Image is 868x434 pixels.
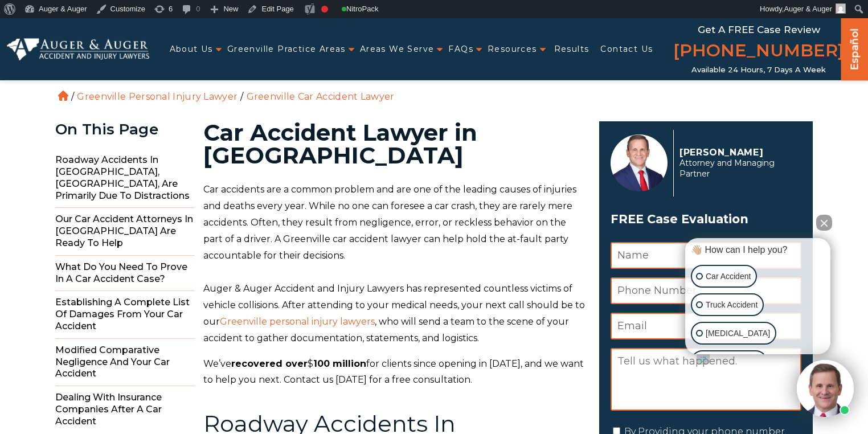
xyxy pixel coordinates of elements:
[77,91,238,102] a: Greenville Personal Injury Lawyer
[55,121,195,138] div: On This Page
[220,316,375,327] a: Greenville personal injury lawyers
[203,316,569,343] span: , who will send a team to the scene of your accident to gather documentation, statements, and log...
[203,121,586,167] h1: Car Accident Lawyer in [GEOGRAPHIC_DATA]
[706,269,751,284] p: Car Accident
[784,5,832,13] span: Auger & Auger
[55,339,195,386] span: Modified Comparative Negligence and Your Car Accident
[697,354,710,365] a: Open intaker chat
[488,38,537,61] a: Resources
[203,184,576,260] span: Car accidents are a common problem and are one of the leading causes of injuries and deaths every...
[231,358,308,369] b: recovered over
[600,38,653,61] a: Contact Us
[203,283,585,327] span: Auger & Auger Accident and Injury Lawyers has represented countless victims of vehicle collisions...
[797,360,854,417] img: Intaker widget Avatar
[679,147,795,158] p: [PERSON_NAME]
[7,38,149,60] img: Auger & Auger Accident and Injury Lawyers Logo
[706,326,770,341] p: [MEDICAL_DATA]
[360,38,435,61] a: Areas We Serve
[846,18,864,77] a: Español
[691,65,826,75] span: Available 24 Hours, 7 Days a Week
[611,208,801,230] span: FREE Case Evaluation
[313,358,366,369] b: 100 million
[244,91,398,102] li: Greenville Car Accident Lawyer
[816,215,832,231] button: Close Intaker Chat Widget
[673,38,844,65] a: [PHONE_NUMBER]
[203,358,584,386] span: for clients since opening in [DATE], and we want to help you next. Contact us [DATE] for a free c...
[227,38,346,61] a: Greenville Practice Areas
[55,256,195,292] span: What Do You Need to Prove in a Car Accident Case?
[611,313,801,339] input: Email
[203,356,586,389] p: $
[55,291,195,338] span: Establishing a Complete List of Damages From Your Car Accident
[203,358,231,369] span: We’ve
[611,242,801,269] input: Name
[448,38,473,61] a: FAQs
[611,134,668,191] img: Herbert Auger
[706,298,758,312] p: Truck Accident
[55,208,195,255] span: Our Car Accident Attorneys in [GEOGRAPHIC_DATA] Are Ready to Help
[688,244,828,256] div: 👋🏼 How can I help you?
[698,24,820,35] span: Get a FREE Case Review
[321,6,328,13] div: Focus keyphrase not set
[611,277,801,304] input: Phone Number
[58,91,68,101] a: Home
[55,149,195,208] span: Roadway Accidents in [GEOGRAPHIC_DATA], [GEOGRAPHIC_DATA], Are Primarily Due to Distractions
[55,386,195,433] span: Dealing With Insurance Companies After a Car Accident
[170,38,213,61] a: About Us
[554,38,589,61] a: Results
[679,158,795,179] span: Attorney and Managing Partner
